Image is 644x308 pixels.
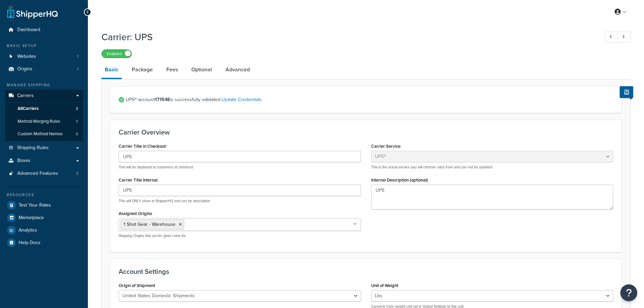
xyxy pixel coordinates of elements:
div: Resources [5,192,83,198]
span: Dashboard [17,27,40,33]
div: Manage Shipping [5,82,83,88]
textarea: UPS [371,185,614,210]
a: Update Credentials [221,96,262,103]
h3: Carrier Overview [119,128,613,136]
li: Websites [5,50,83,63]
p: This will ONLY show in ShipperHQ and can be descriptive [119,198,361,204]
span: Shipping Rules [17,145,49,151]
span: Advanced Features [17,171,58,176]
li: Origins [5,63,83,75]
p: Shipping Origins this carrier gives rates for [119,233,361,238]
label: Carrier Title in Checkout [119,144,167,149]
span: Test Your Rates [19,203,51,208]
label: Origin of Shipment [119,283,155,288]
a: Optional [188,62,215,78]
li: Custom Method Names [5,128,83,140]
span: Method Merging Rules [18,119,60,124]
a: Next Record [618,31,631,43]
button: Open Resource Center [620,284,637,301]
p: This will be displayed to customers at checkout [119,165,361,170]
a: Shipping Rules [5,142,83,154]
span: 3 [76,106,78,112]
span: Origins [17,66,32,72]
label: Unit of Weight [371,283,398,288]
h3: Account Settings [119,268,613,275]
span: Marketplace [19,215,44,221]
p: This is the actual service you will retrieve rates from and can not be updated [371,165,614,170]
span: Help Docs [19,240,41,246]
a: Origins1 [5,63,83,75]
a: Websites1 [5,50,83,63]
a: AllCarriers3 [5,102,83,115]
span: Custom Method Names [18,131,63,137]
label: Assigned Origins [119,211,152,216]
div: Basic Setup [5,43,83,49]
span: 2 [76,171,78,176]
a: Fees [163,62,181,78]
span: 3 [76,119,78,124]
li: Method Merging Rules [5,115,83,128]
a: Help Docs [5,237,83,249]
a: Test Your Rates [5,199,83,211]
li: Carriers [5,90,83,141]
a: Method Merging Rules3 [5,115,83,128]
a: Analytics [5,224,83,236]
span: All Carriers [18,106,39,112]
span: 1 Shot Gear - Warehouse [124,221,175,228]
a: Previous Record [605,31,618,43]
span: Carriers [17,93,34,99]
span: Analytics [19,228,37,233]
a: Basic [101,62,122,79]
button: Show Help Docs [620,86,633,98]
span: 1 [77,66,78,72]
label: Internal Description (optional) [371,177,428,183]
span: 8 [76,131,78,137]
span: Websites [17,54,36,60]
label: Carrier Service [371,144,401,149]
a: Custom Method Names8 [5,128,83,140]
span: 1 [77,54,78,60]
a: Marketplace [5,212,83,224]
a: Boxes [5,155,83,167]
strong: 17154E [155,96,170,103]
h1: Carrier: UPS [101,30,593,44]
a: Advanced Features2 [5,167,83,180]
a: Dashboard [5,24,83,36]
a: Advanced [222,62,253,78]
label: Enabled [102,50,132,58]
a: Package [128,62,156,78]
span: Boxes [17,158,30,164]
span: UPS® account is successfully validated. [126,95,613,104]
label: Carrier Title Internal [119,177,158,183]
a: Carriers [5,90,83,102]
li: Advanced Features [5,167,83,180]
